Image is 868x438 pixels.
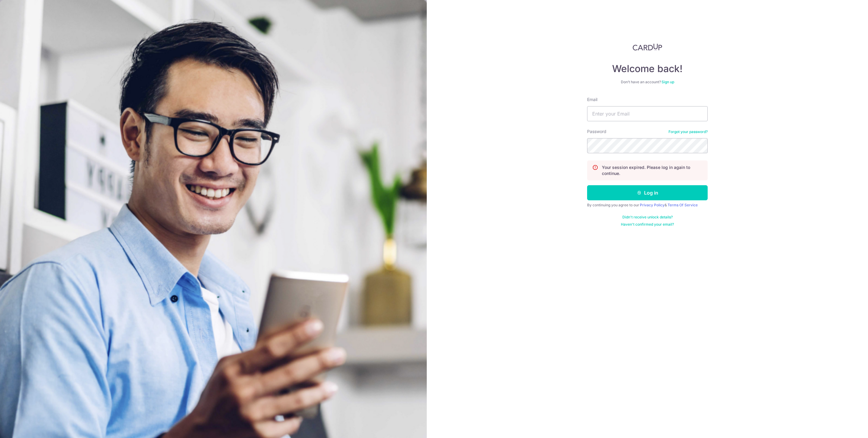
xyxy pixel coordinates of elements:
div: By continuing you agree to our & [587,203,708,208]
label: Email [587,97,597,103]
a: Privacy Policy [640,203,665,207]
a: Didn't receive unlock details? [622,215,673,220]
p: Your session expired. Please log in again to continue. [602,164,703,176]
img: CardUp Logo [633,43,662,51]
a: Terms Of Service [668,203,698,207]
a: Haven't confirmed your email? [621,222,674,227]
h4: Welcome back! [587,63,708,75]
a: Forgot your password? [668,129,708,134]
input: Enter your Email [587,106,708,121]
a: Sign up [662,80,674,84]
label: Password [587,129,606,135]
button: Log in [587,185,708,200]
div: Don’t have an account? [587,80,708,84]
